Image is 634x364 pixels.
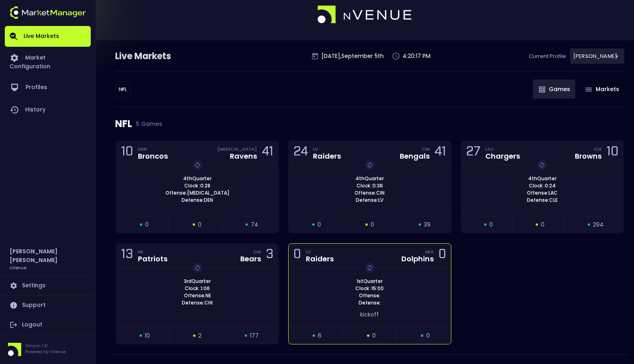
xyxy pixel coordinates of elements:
img: replayImg [194,162,201,168]
div: Bengals [400,153,430,160]
div: 13 [121,248,133,263]
span: Defense: [356,299,383,306]
div: Live Markets [115,50,213,63]
span: 5 Games [132,121,162,127]
div: Dolphins [401,255,434,263]
a: History [5,99,91,121]
p: 4:20:17 PM [403,52,431,60]
div: 3 [266,248,273,263]
div: Raiders [313,153,341,160]
div: LV [306,249,334,255]
span: 0 [541,221,544,229]
div: 10 [121,145,133,160]
div: NFL [115,107,624,141]
a: Live Markets [5,26,91,47]
img: replayImg [367,265,373,271]
div: MIA [425,249,434,255]
a: Market Configuration [5,47,91,76]
span: 4th Quarter [181,175,214,182]
span: Clock : 0:28 [182,182,213,189]
a: Support [5,296,91,315]
div: 41 [435,145,446,160]
div: Chargers [485,153,520,160]
div: DEN [138,146,168,152]
p: Version 1.31 [25,343,66,349]
span: Clock : 15:00 [353,285,386,292]
span: Offense: NE [181,292,213,299]
div: Broncos [138,153,168,160]
div: Bears [240,255,261,263]
img: gameIcon [585,88,592,91]
span: 0 [317,221,321,229]
div: [PERSON_NAME] [115,81,130,97]
span: Offense: [MEDICAL_DATA] [163,189,232,197]
div: Ravens [230,153,257,160]
button: Markets [579,80,624,99]
a: Logout [5,315,91,334]
span: 0 [426,332,430,340]
div: NE [138,249,167,255]
span: 4th Quarter [353,175,386,182]
span: 4th Quarter [526,175,559,182]
span: 3rd Quarter [181,278,213,285]
button: Games [533,80,575,99]
div: 27 [466,145,480,160]
span: 0 [489,221,493,229]
img: replayImg [194,265,201,271]
span: Offense: LAC [524,189,560,197]
span: 6 [318,332,321,340]
div: Browns [575,153,602,160]
span: Defense: CHI [179,299,215,306]
div: Patriots [138,255,167,263]
p: Current Profile [529,52,566,60]
span: Defense: CLE [524,197,560,204]
div: 10 [606,145,618,160]
span: 2 [198,332,201,340]
div: 24 [293,145,308,160]
span: Defense: DEN [179,197,215,204]
div: 41 [262,145,273,160]
span: Clock : 0:36 [354,182,385,189]
span: Clock : 0:24 [526,182,558,189]
span: 0 [372,332,376,340]
span: 39 [424,221,431,229]
span: 0 [145,221,149,229]
span: 294 [593,221,604,229]
span: Offense: [357,292,383,299]
div: [PERSON_NAME] [570,48,624,64]
div: 0 [439,248,446,263]
a: Profiles [5,76,91,99]
span: Offense: CIN [352,189,387,197]
span: 177 [250,332,259,340]
span: 0 [371,221,374,229]
div: 0 [293,248,301,263]
span: 0 [198,221,201,229]
span: Clock : 1:06 [182,285,212,292]
p: Powered by nVenue [25,349,66,355]
p: [DATE] , September 5 th [321,52,384,60]
h2: [PERSON_NAME] [PERSON_NAME] [10,247,86,265]
span: Defense: LV [353,197,386,204]
div: LAC [485,146,520,152]
div: CIN [422,146,430,152]
span: 74 [251,221,258,229]
span: kickoff [360,310,379,318]
div: Raiders [306,255,334,263]
img: replayImg [367,162,373,168]
span: 1st Quarter [354,278,385,285]
div: CLE [594,146,602,152]
img: replayImg [539,162,545,168]
div: Version 1.31Powered by nVenue [5,343,91,356]
div: LV [313,146,341,152]
div: CHI [253,249,261,255]
img: gameIcon [539,86,545,93]
a: Settings [5,276,91,295]
span: 10 [145,332,150,340]
img: logo [10,6,86,19]
div: [MEDICAL_DATA] [217,146,257,152]
h3: nVenue [10,265,26,271]
img: logo [317,6,413,24]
